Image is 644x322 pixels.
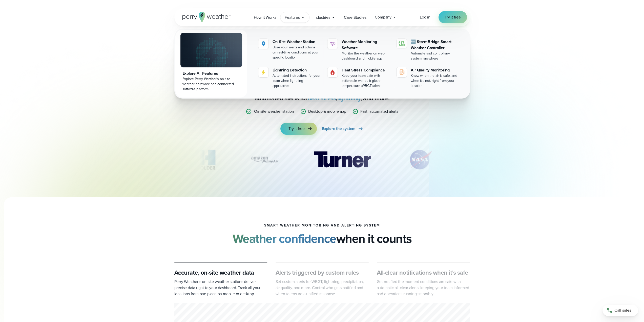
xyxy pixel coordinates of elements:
img: aqi-icon.svg [399,69,405,75]
a: How it Works [250,12,281,23]
h3: Alerts triggered by custom rules [276,269,369,277]
div: On-Site Weather Station [273,39,321,45]
span: Try it free [445,14,461,20]
p: Set custom alerts for WBGT, lightning, precipitation, air quality, and more. Control who gets not... [276,279,369,297]
div: Monitor the weather on web dashboard and mobile app [342,51,390,61]
p: Perry Weather’s on-site weather stations deliver precise data right to your dashboard. Track all ... [174,279,267,297]
span: Call sales [614,307,631,313]
span: Features [285,14,300,21]
img: NASA.svg [402,147,438,172]
span: Industries [314,14,330,21]
div: 🆕 StormBridge Smart Weather Controller [411,39,460,51]
span: Try it free [288,126,305,132]
a: Weather Monitoring Software Monitor the weather on web dashboard and mobile app [325,37,392,63]
a: Try it free [280,123,317,135]
img: software-icon.svg [329,41,336,47]
a: Log in [420,14,430,20]
a: On-Site Weather Station Base your alerts and actions on real-time conditions at your specific loc... [256,37,323,62]
div: 11 of 12 [190,147,223,172]
div: 12 of 12 [247,147,282,172]
a: Case Studies [340,12,371,23]
div: Explore All Features [182,70,240,77]
a: Explore All Features Explore Perry Weather's on-site weather hardware and connected software plat... [175,30,247,98]
a: Explore the system [322,123,364,135]
div: Weather Monitoring Software [342,39,390,51]
img: stormbridge-icon-V6.svg [399,41,405,46]
div: Automate and control any system, anywhere [411,51,460,61]
span: Case Studies [344,14,366,21]
a: Heat Stress Compliance Keep your team safe with actionable wet bulb globe temperature (WBGT) alerts [325,65,392,90]
h1: smart weather monitoring and alerting system [264,223,380,228]
div: 1 of 12 [306,147,378,172]
span: How it Works [254,14,276,21]
p: Desktop & mobile app [308,108,346,115]
div: Explore Perry Weather's on-site weather hardware and connected software platform. [182,77,240,92]
strong: Weather confidence [233,230,336,248]
div: Air Quality Monitoring [411,67,460,73]
h3: Accurate, on-site weather data [174,269,267,277]
h2: when it counts [233,232,412,246]
span: Explore the system [322,126,356,132]
div: 2 of 12 [402,147,438,172]
img: Turner-Construction_1.svg [306,147,378,172]
h3: All-clear notifications when it’s safe [377,269,470,277]
img: Gas.svg [329,69,336,75]
div: slideshow [200,147,445,175]
div: Base your alerts and actions on real-time conditions at your specific location [273,45,321,60]
span: Company [375,14,391,20]
p: On-site weather station [254,108,294,115]
p: Get notified the moment conditions are safe with automatic all-clear alerts, keeping your team in... [377,279,470,297]
a: Lightning Detection Automated instructions for your team when lightning approaches [256,65,323,90]
img: Location.svg [260,41,266,47]
img: Amazon-Air-logo.svg [247,147,282,172]
div: Keep your team safe with actionable wet bulb globe temperature (WBGT) alerts [342,73,390,88]
div: Know when the air is safe, and when it's not, right from your location [411,73,460,88]
p: Fast, automated alerts [360,108,398,115]
a: 🆕 StormBridge Smart Weather Controller Automate and control any system, anywhere [394,37,462,63]
div: Automated instructions for your team when lightning approaches [273,73,321,88]
p: Stop relying on weather apps you can’t trust — [PERSON_NAME] Weather gives you certainty with rel... [221,78,423,102]
img: lightning-icon.svg [260,69,266,75]
div: Heat Stress Compliance [342,67,390,73]
a: Air Quality Monitoring Know when the air is safe, and when it's not, right from your location [394,65,462,90]
div: Lightning Detection [273,67,321,73]
a: Try it free [439,11,467,23]
img: Holder.svg [190,147,223,172]
a: Call sales [603,305,638,316]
